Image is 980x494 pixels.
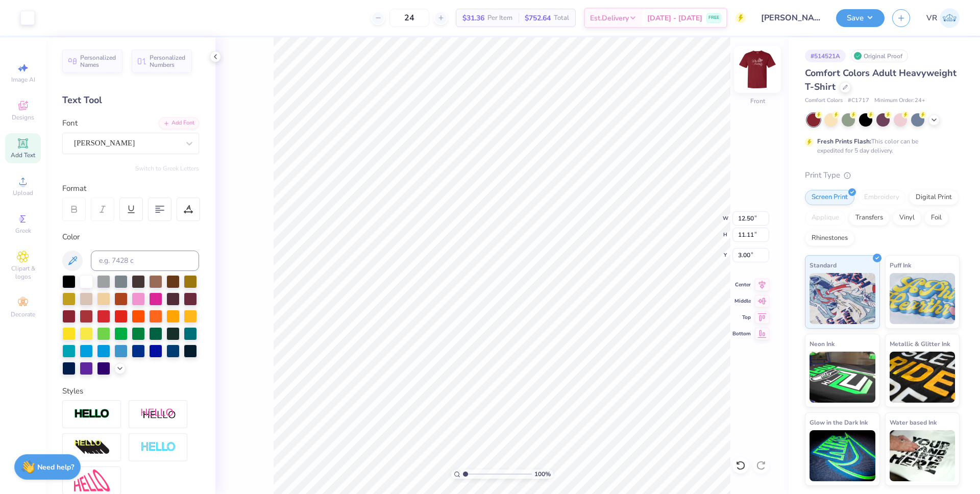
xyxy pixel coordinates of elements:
span: Puff Ink [890,260,911,270]
input: – – [389,9,429,27]
div: Applique [805,210,846,226]
span: Comfort Colors Adult Heavyweight T-Shirt [805,67,957,93]
span: Minimum Order: 24 + [874,96,925,105]
span: Personalized Numbers [150,54,186,68]
div: Embroidery [857,190,906,205]
div: Print Type [805,169,960,181]
img: Metallic & Glitter Ink [890,352,955,403]
strong: Need help? [37,462,74,472]
div: Format [62,183,200,194]
div: Add Font [159,117,199,129]
img: Stroke [74,408,110,420]
img: Free Distort [74,470,110,491]
button: Switch to Greek Letters [135,164,199,172]
div: Screen Print [805,190,854,205]
span: Image AI [11,76,35,84]
span: $31.36 [462,13,484,23]
span: Glow in the Dark Ink [810,417,868,428]
span: Comfort Colors [805,96,843,105]
span: Center [732,281,751,288]
div: Rhinestones [805,231,854,246]
span: $752.64 [525,13,551,23]
img: Front [737,49,778,90]
span: [DATE] - [DATE] [647,13,702,23]
span: Est. Delivery [590,13,629,23]
button: Save [836,9,885,27]
span: Per Item [487,13,512,23]
span: Total [554,13,569,23]
span: VR [926,12,937,24]
span: Greek [15,227,31,235]
img: Neon Ink [810,352,875,403]
img: Standard [810,273,875,324]
span: Middle [732,298,751,305]
span: Neon Ink [810,338,835,349]
span: Personalized Names [80,54,116,68]
img: Vincent Roxas [940,8,960,28]
span: FREE [708,14,719,21]
span: Top [732,314,751,321]
div: Original Proof [851,50,908,62]
span: Add Text [11,151,35,159]
img: Water based Ink [890,430,955,481]
span: Designs [12,113,34,121]
span: # C1717 [848,96,869,105]
span: Water based Ink [890,417,937,428]
span: Standard [810,260,837,270]
div: Digital Print [909,190,959,205]
div: Transfers [849,210,890,226]
div: Vinyl [893,210,921,226]
div: Color [62,231,199,243]
div: Front [750,96,765,106]
span: 100 % [534,470,551,479]
input: e.g. 7428 c [91,251,199,271]
div: This color can be expedited for 5 day delivery. [817,137,943,155]
a: VR [926,8,960,28]
div: Text Tool [62,93,199,107]
span: Metallic & Glitter Ink [890,338,950,349]
span: Upload [13,189,33,197]
label: Font [62,117,78,129]
img: Shadow [140,408,176,421]
img: Puff Ink [890,273,955,324]
img: Negative Space [140,441,176,453]
img: Glow in the Dark Ink [810,430,875,481]
div: # 514521A [805,50,846,62]
div: Foil [924,210,948,226]
img: 3d Illusion [74,439,110,456]
input: Untitled Design [753,8,828,28]
span: Decorate [11,310,35,318]
span: Bottom [732,330,751,337]
span: Clipart & logos [5,264,41,281]
div: Styles [62,385,199,397]
strong: Fresh Prints Flash: [817,137,871,145]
